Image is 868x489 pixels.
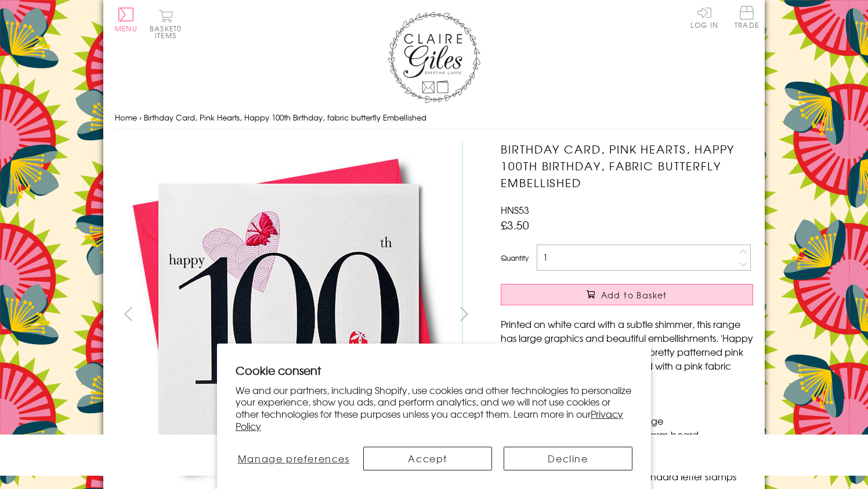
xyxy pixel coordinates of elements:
[601,289,667,301] span: Add to Basket
[115,112,137,123] a: Home
[115,301,141,327] button: prev
[139,112,142,123] span: ›
[735,6,759,28] span: Trade
[144,112,426,123] span: Birthday Card, Pink Hearts, Happy 100th Birthday, fabric butterfly Embellished
[501,203,529,217] span: HNS53
[388,12,480,103] img: Claire Giles Greetings Cards
[115,23,138,34] span: Menu
[690,6,718,28] a: Log In
[501,317,753,386] p: Printed on white card with a subtle shimmer, this range has large graphics and beautiful embellis...
[155,23,182,41] span: 0 items
[451,301,478,327] button: next
[501,284,753,305] button: Add to Basket
[236,384,632,432] p: We and our partners, including Shopify, use cookies and other technologies to personalize your ex...
[236,407,623,433] a: Privacy Policy
[115,141,463,488] img: Birthday Card, Pink Hearts, Happy 100th Birthday, fabric butterfly Embellished
[501,253,529,263] label: Quantity
[363,447,492,470] button: Accept
[501,217,529,233] span: £3.50
[478,141,826,488] img: Birthday Card, Pink Hearts, Happy 100th Birthday, fabric butterfly Embellished
[238,451,350,465] span: Manage preferences
[236,362,632,378] h2: Cookie consent
[150,9,182,39] button: Basket0 items
[236,447,352,470] button: Manage preferences
[735,6,759,31] a: Trade
[115,106,753,130] nav: breadcrumbs
[501,141,753,191] h1: Birthday Card, Pink Hearts, Happy 100th Birthday, fabric butterfly Embellished
[115,8,138,32] button: Menu
[504,447,632,470] button: Decline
